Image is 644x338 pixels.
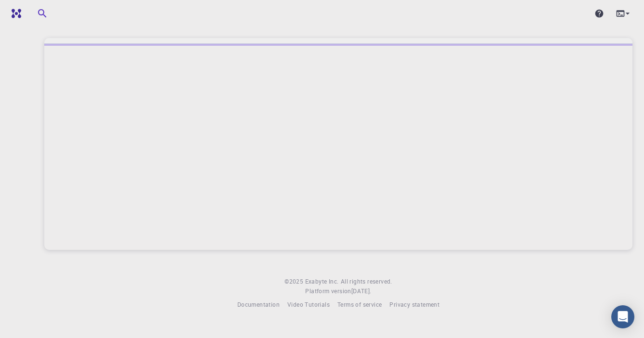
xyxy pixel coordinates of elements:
span: Privacy statement [389,300,439,308]
a: Privacy statement [389,300,439,310]
span: Terms of service [337,300,382,308]
img: logo [8,9,21,18]
span: [DATE] . [351,287,372,295]
a: Video Tutorials [287,300,330,310]
span: Platform version [305,286,351,296]
span: All rights reserved. [341,277,392,286]
a: Documentation [237,300,280,310]
a: Terms of service [337,300,382,310]
span: © 2025 [284,277,305,286]
a: [DATE]. [351,286,372,296]
a: Exabyte Inc. [305,277,339,286]
span: Video Tutorials [287,300,330,308]
span: Documentation [237,300,280,308]
div: Open Intercom Messenger [611,305,634,328]
span: Exabyte Inc. [305,277,339,285]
